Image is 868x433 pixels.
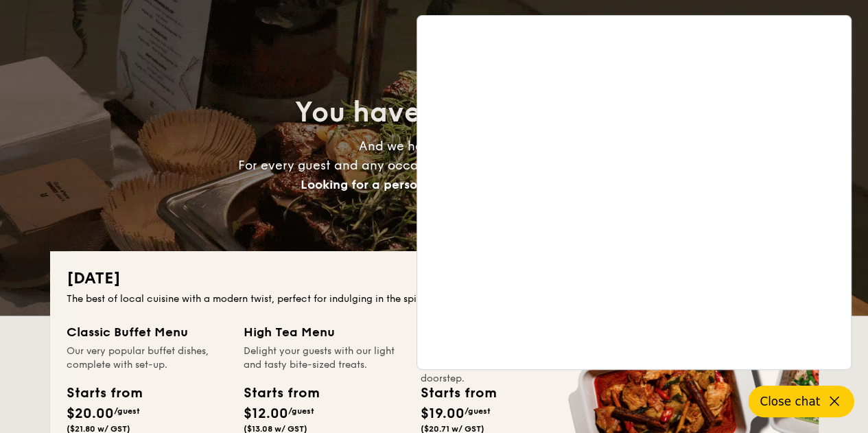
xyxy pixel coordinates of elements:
span: Close chat [760,395,820,408]
span: /guest [465,406,491,416]
div: Starts from [421,383,495,403]
span: You have good taste [295,96,573,129]
span: $19.00 [421,406,465,422]
div: Our very popular buffet dishes, complete with set-up. [67,344,227,372]
div: The best of local cuisine with a modern twist, perfect for indulging in the spirit of our nation’... [67,292,802,306]
div: Starts from [67,383,141,403]
div: Starts from [244,383,318,403]
div: Our very popular buffet dishes, delivered straight to your doorstep. [421,344,581,372]
span: And we have great food. For every guest and any occasion, there’s always room for Grain. [238,139,631,192]
div: High Tea Menu [244,323,404,342]
div: Classic Buffet Menu [67,323,227,342]
span: $20.00 [67,406,114,422]
span: /guest [288,406,314,416]
span: $12.00 [244,406,288,422]
span: /guest [114,406,140,416]
h2: [DATE] [67,268,802,290]
span: Looking for a personalised touch? [301,177,505,192]
button: Close chat [749,386,854,417]
div: Delight your guests with our light and tasty bite-sized treats. [244,344,404,372]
